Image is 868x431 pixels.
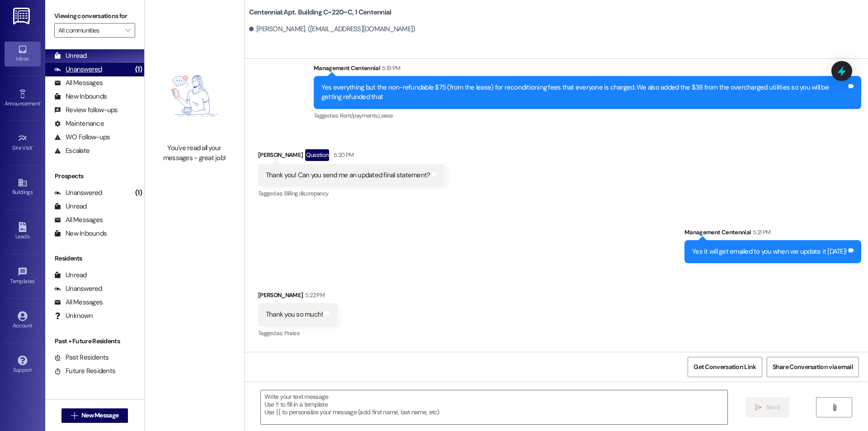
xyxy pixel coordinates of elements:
[340,112,378,119] span: Rent/payments ,
[331,150,354,160] div: 5:20 PM
[54,9,135,23] label: Viewing conversations for
[266,310,323,319] div: Thank you so much!
[155,143,234,163] div: You've read all your messages - great job!
[5,131,41,155] a: Site Visit •
[258,187,445,200] div: Tagged as:
[125,27,130,34] i: 
[258,327,338,340] div: Tagged as:
[61,408,128,423] button: New Message
[745,397,789,417] button: Send
[284,329,299,337] span: Praise
[378,112,393,119] span: Lease
[321,83,847,102] div: Yes everything but the non-refundable $75 (from the lease) for reconditioning fees that everyone ...
[258,290,338,303] div: [PERSON_NAME]
[831,404,838,411] i: 
[54,353,109,362] div: Past Residents
[380,63,400,73] div: 5:19 PM
[767,357,859,377] button: Share Conversation via email
[40,99,42,105] span: •
[688,357,762,377] button: Get Conversation Link
[54,65,102,74] div: Unanswered
[692,247,847,256] div: Yes it will get emailed to you when we update it [DATE]!
[54,270,87,280] div: Unread
[249,24,415,34] div: [PERSON_NAME]. ([EMAIL_ADDRESS][DOMAIN_NAME])
[5,264,41,289] a: Templates •
[54,298,103,307] div: All Messages
[35,277,36,283] span: •
[5,219,41,244] a: Leads
[693,362,756,372] span: Get Conversation Link
[284,189,329,197] span: Billing discrepancy
[258,149,445,164] div: [PERSON_NAME]
[45,336,144,346] div: Past + Future Residents
[54,78,103,88] div: All Messages
[155,53,234,139] img: empty-state
[54,215,103,225] div: All Messages
[81,411,118,420] span: New Message
[5,353,41,377] a: Support
[54,146,90,156] div: Escalate
[58,23,121,38] input: All communities
[54,229,107,238] div: New Inbounds
[13,8,32,24] img: ResiDesk Logo
[54,133,110,142] div: WO Follow-ups
[755,404,762,411] i: 
[5,42,41,66] a: Inbox
[54,188,102,198] div: Unanswered
[314,63,861,76] div: Management Centennial
[133,186,144,200] div: (1)
[5,308,41,333] a: Account
[54,92,107,101] div: New Inbounds
[54,119,104,128] div: Maintenance
[54,366,115,376] div: Future Residents
[314,109,861,122] div: Tagged as:
[303,290,324,300] div: 5:22 PM
[71,412,78,419] i: 
[266,171,430,180] div: Thank you! Can you send me an updated final statement?
[45,254,144,263] div: Residents
[766,403,780,412] span: Send
[133,62,144,76] div: (1)
[684,227,861,240] div: Management Centennial
[45,171,144,181] div: Prospects
[54,311,93,321] div: Unknown
[54,105,118,115] div: Review follow-ups
[54,202,87,211] div: Unread
[5,175,41,199] a: Buildings
[33,143,34,150] span: •
[750,227,770,237] div: 5:21 PM
[54,51,87,61] div: Unread
[249,8,392,17] b: Centennial: Apt. Building C~220~C, 1 Centennial
[54,284,102,294] div: Unanswered
[773,362,853,372] span: Share Conversation via email
[305,149,329,161] div: Question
